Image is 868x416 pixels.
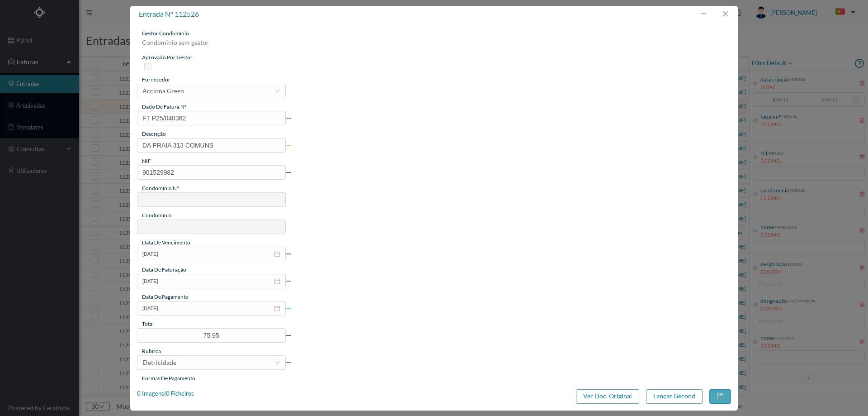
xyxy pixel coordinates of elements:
[274,305,280,311] i: icon: calendar
[142,84,184,98] div: Acciona Green
[139,10,199,18] span: entrada nº 112526
[274,251,280,257] i: icon: calendar
[142,356,176,369] div: Eletricidade
[142,130,166,137] span: descrição
[576,389,639,404] button: Ver Doc. Original
[142,320,154,327] span: total
[828,5,859,19] button: PT
[142,348,161,354] span: rubrica
[142,266,186,273] span: data de faturação
[142,76,170,83] span: fornecedor
[142,54,193,61] span: aprovado por gestor
[142,212,172,219] span: condomínio
[646,389,703,404] button: Lançar Gecond
[142,185,179,191] span: condomínio nº
[142,158,151,164] span: NIF
[274,278,280,284] i: icon: calendar
[142,375,195,382] span: Formas de Pagamento
[137,38,286,53] div: Condominio sem gestor
[275,88,280,94] i: icon: down
[142,30,189,37] span: gestor condomínio
[137,389,194,398] div: 0 Imagens | 0 Ficheiros
[275,360,280,365] i: icon: down
[142,239,190,246] span: data de vencimento
[142,293,189,300] span: data de pagamento
[142,103,187,110] span: dado de fatura nº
